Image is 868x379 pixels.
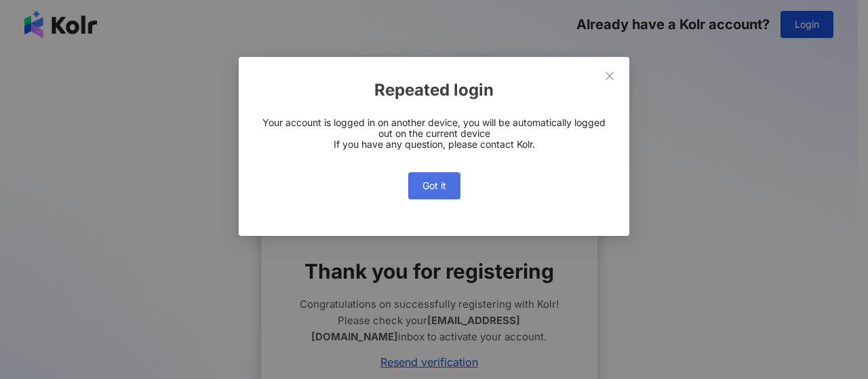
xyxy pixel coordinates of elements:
button: Got it [408,172,460,199]
span: close [604,71,615,81]
span: Got it [422,180,446,191]
button: Close [596,62,623,89]
span: Your account is logged in on another device, you will be automatically logged out on the current ... [260,117,608,150]
div: Repeated login [260,79,608,102]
